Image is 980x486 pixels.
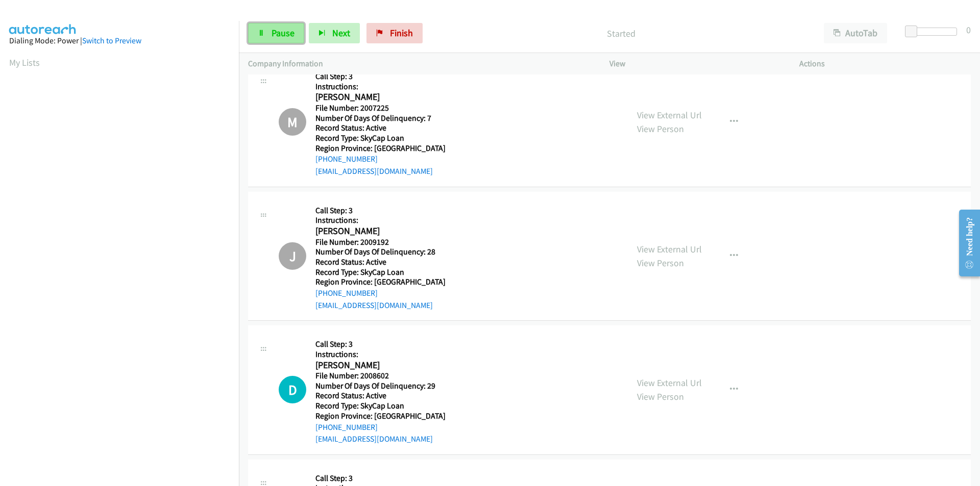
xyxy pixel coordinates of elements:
[637,123,684,135] a: View Person
[315,166,433,176] a: [EMAIL_ADDRESS][DOMAIN_NAME]
[315,422,378,432] a: [PHONE_NUMBER]
[279,108,306,136] h1: M
[315,277,446,287] h5: Region Province: [GEOGRAPHIC_DATA]
[966,23,971,37] div: 0
[366,23,423,43] a: Finish
[315,360,434,371] h2: [PERSON_NAME]
[279,376,306,403] h1: D
[82,36,141,45] a: Switch to Preview
[315,339,446,349] h5: Call Step: 3
[315,411,446,421] h5: Region Province: [GEOGRAPHIC_DATA]
[332,27,350,39] span: Next
[315,401,446,411] h5: Record Type: SkyCap Loan
[315,154,378,164] a: [PHONE_NUMBER]
[315,225,434,237] h2: [PERSON_NAME]
[315,288,378,298] a: [PHONE_NUMBER]
[315,143,446,154] h5: Region Province: [GEOGRAPHIC_DATA]
[279,242,306,270] h1: J
[315,434,433,444] a: [EMAIL_ADDRESS][DOMAIN_NAME]
[315,257,446,267] h5: Record Status: Active
[637,257,684,269] a: View Person
[315,113,446,123] h5: Number Of Days Of Delinquency: 7
[315,71,446,82] h5: Call Step: 3
[272,27,295,39] span: Pause
[315,473,446,483] h5: Call Step: 3
[315,206,446,216] h5: Call Step: 3
[315,300,433,310] a: [EMAIL_ADDRESS][DOMAIN_NAME]
[315,123,446,133] h5: Record Status: Active
[609,58,781,70] p: View
[248,23,304,43] a: Pause
[9,57,40,68] a: My Lists
[637,377,702,389] a: View External Url
[799,58,971,70] p: Actions
[315,267,446,277] h5: Record Type: SkyCap Loan
[315,247,446,257] h5: Number Of Days Of Delinquency: 28
[315,381,446,391] h5: Number Of Days Of Delinquency: 29
[390,27,413,39] span: Finish
[315,103,446,113] h5: File Number: 2007225
[315,82,446,92] h5: Instructions:
[248,58,591,70] p: Company Information
[315,349,446,360] h5: Instructions:
[315,215,446,225] h5: Instructions:
[9,35,230,47] div: Dialing Mode: Power |
[637,391,684,402] a: View Person
[315,133,446,143] h5: Record Type: SkyCap Loan
[824,23,887,43] button: AutoTab
[436,27,805,40] p: Started
[910,28,957,36] div: Delay between calls (in seconds)
[637,109,702,121] a: View External Url
[309,23,360,43] button: Next
[315,91,434,103] h2: [PERSON_NAME]
[315,371,446,381] h5: File Number: 2008602
[279,376,306,403] div: The call is yet to be attempted
[315,237,446,247] h5: File Number: 2009192
[637,243,702,255] a: View External Url
[950,202,980,284] iframe: Resource Center
[315,391,446,401] h5: Record Status: Active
